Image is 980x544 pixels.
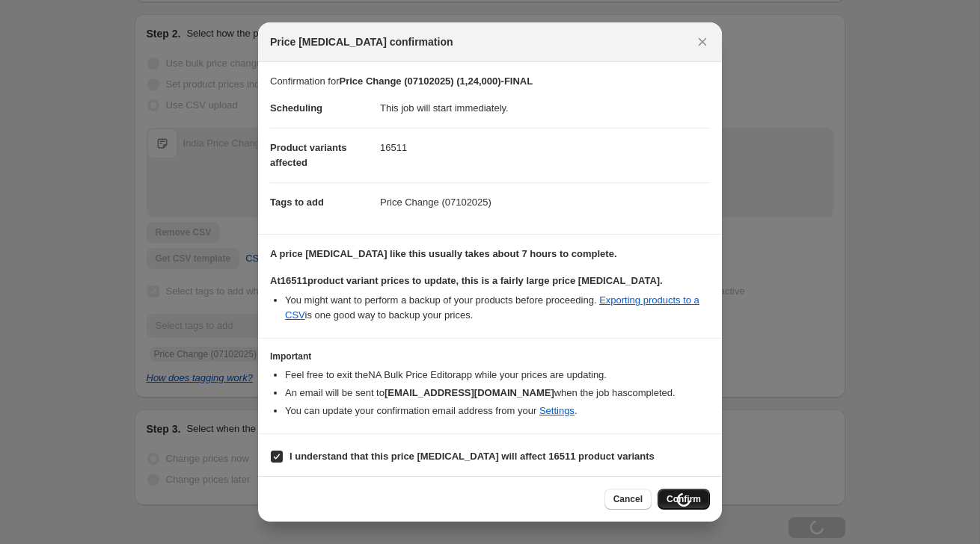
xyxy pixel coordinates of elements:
p: Confirmation for [270,74,710,89]
li: An email will be sent to when the job has completed . [285,386,710,401]
li: You can update your confirmation email address from your . [285,404,710,418]
button: Close [692,31,713,52]
li: Feel free to exit the NA Bulk Price Editor app while your prices are updating. [285,368,710,383]
b: [EMAIL_ADDRESS][DOMAIN_NAME] [385,387,554,398]
b: Price Change (07102025) (1,24,000)-FINAL [339,75,533,87]
a: Settings [539,405,575,416]
li: You might want to perform a backup of your products before proceeding. is one good way to backup ... [285,293,710,323]
b: At 16511 product variant prices to update, this is a fairly large price [MEDICAL_DATA]. [270,275,663,286]
span: Scheduling [270,102,322,114]
span: Cancel [613,493,643,505]
b: A price [MEDICAL_DATA] like this usually takes about 7 hours to complete. [270,248,617,259]
b: I understand that this price [MEDICAL_DATA] will affect 16511 product variants [290,451,655,462]
dd: 16511 [380,128,710,167]
dd: This job will start immediately. [380,89,710,128]
a: Exporting products to a CSV [285,294,699,321]
button: Cancel [604,489,652,510]
span: Product variants affected [270,142,347,168]
span: Tags to add [270,197,324,208]
span: Price [MEDICAL_DATA] confirmation [270,34,453,49]
dd: Price Change (07102025) [380,182,710,222]
h3: Important [270,350,710,362]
